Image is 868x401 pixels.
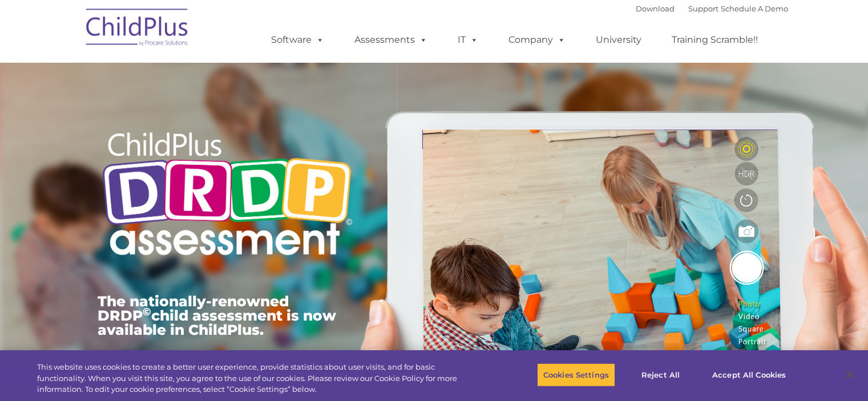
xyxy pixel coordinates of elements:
img: Copyright - DRDP Logo Light [98,117,357,274]
sup: © [143,305,151,318]
a: Software [260,29,336,51]
a: IT [446,29,490,51]
img: ChildPlus by Procare Solutions [80,1,195,58]
a: Support [688,4,718,13]
font: | [636,4,788,13]
a: Company [497,29,577,51]
a: University [584,29,653,51]
a: Training Scramble!! [660,29,769,51]
a: Schedule A Demo [721,4,788,13]
button: Accept All Cookies [706,363,792,387]
span: The nationally-renowned DRDP child assessment is now available in ChildPlus. [98,293,336,338]
a: Assessments [343,29,439,51]
button: Close [837,362,862,387]
button: Cookies Settings [537,363,615,387]
button: Reject All [625,363,696,387]
div: This website uses cookies to create a better user experience, provide statistics about user visit... [37,362,478,395]
a: Download [636,4,675,13]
